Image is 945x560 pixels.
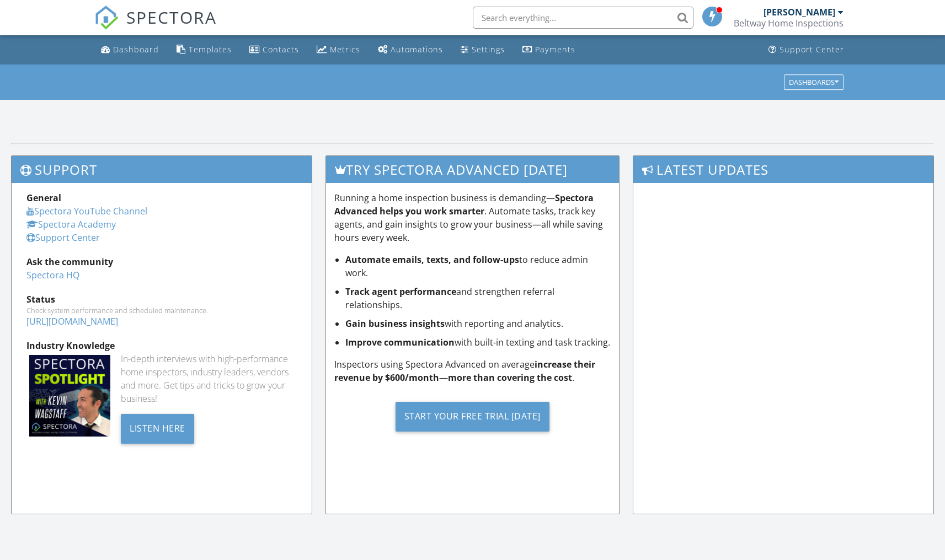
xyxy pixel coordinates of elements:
[345,336,455,348] strong: Improve communication
[326,156,620,183] h3: Try spectora advanced [DATE]
[345,253,611,279] li: to reduce admin work.
[26,293,297,306] div: Status
[345,286,456,298] strong: Track agent performance
[12,156,312,183] h3: Support
[345,317,611,330] li: with reporting and analytics.
[126,6,217,29] span: SPECTORA
[94,15,217,38] a: SPECTORA
[780,44,844,55] div: Support Center
[26,339,297,352] div: Industry Knowledge
[518,40,580,60] a: Payments
[334,393,611,440] a: Start Your Free Trial [DATE]
[334,358,595,384] strong: increase their revenue by $600/month—more than covering the cost
[29,355,110,436] img: Spectoraspolightmain
[535,44,575,55] div: Payments
[345,317,445,330] strong: Gain business insights
[473,7,693,29] input: Search everything...
[26,218,116,230] a: Spectora Academy
[26,306,297,315] div: Check system performance and scheduled maintenance.
[789,78,839,86] div: Dashboards
[345,285,611,311] li: and strengthen referral relationships.
[26,255,297,268] div: Ask the community
[764,40,848,60] a: Support Center
[764,7,835,18] div: [PERSON_NAME]
[245,40,303,60] a: Contacts
[391,44,443,55] div: Automations
[472,44,505,55] div: Settings
[633,156,933,183] h3: Latest Updates
[334,192,594,217] strong: Spectora Advanced helps you work smarter
[26,205,147,217] a: Spectora YouTube Channel
[189,44,232,55] div: Templates
[121,414,194,444] div: Listen Here
[172,40,236,60] a: Templates
[330,44,360,55] div: Metrics
[113,44,159,55] div: Dashboard
[121,422,194,434] a: Listen Here
[456,40,509,60] a: Settings
[396,402,549,432] div: Start Your Free Trial [DATE]
[94,6,119,30] img: The Best Home Inspection Software - Spectora
[345,336,611,349] li: with built-in texting and task tracking.
[97,40,163,60] a: Dashboard
[26,192,61,204] strong: General
[373,40,447,60] a: Automations (Basic)
[334,191,611,244] p: Running a home inspection business is demanding— . Automate tasks, track key agents, and gain ins...
[734,18,843,29] div: Beltway Home Inspections
[26,231,100,244] a: Support Center
[345,254,519,266] strong: Automate emails, texts, and follow-ups
[26,315,118,327] a: [URL][DOMAIN_NAME]
[263,44,299,55] div: Contacts
[121,352,296,405] div: In-depth interviews with high-performance home inspectors, industry leaders, vendors and more. Ge...
[312,40,365,60] a: Metrics
[334,358,611,384] p: Inspectors using Spectora Advanced on average .
[26,269,79,281] a: Spectora HQ
[784,74,843,90] button: Dashboards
